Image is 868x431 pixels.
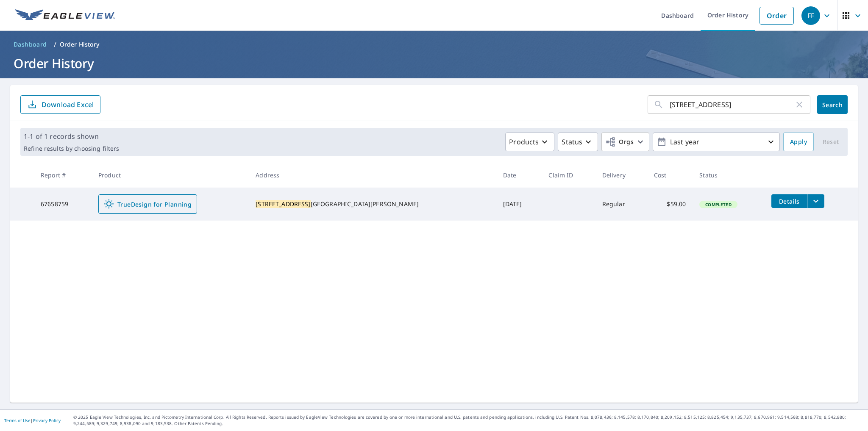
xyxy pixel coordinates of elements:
[34,163,92,188] th: Report #
[693,163,765,188] th: Status
[801,6,820,25] div: FF
[670,93,794,116] input: Address, Report #, Claim ID, etc.
[653,133,780,151] button: Last year
[4,417,31,423] a: Terms of Use
[595,163,647,188] th: Delivery
[505,133,554,151] button: Products
[10,38,858,51] nav: breadcrumb
[647,188,693,221] td: $59.00
[790,137,807,147] span: Apply
[605,137,634,147] span: Orgs
[60,40,100,49] p: Order History
[771,194,807,208] button: detailsBtn-67658759
[700,202,736,207] span: Completed
[34,188,92,221] td: 67658759
[667,135,766,149] p: Last year
[33,417,61,423] a: Privacy Policy
[14,40,47,49] span: Dashboard
[92,163,249,188] th: Product
[42,100,94,109] p: Download Excel
[776,197,802,205] span: Details
[562,137,582,147] p: Status
[249,163,496,188] th: Address
[496,188,542,221] td: [DATE]
[783,133,814,151] button: Apply
[542,163,595,188] th: Claim ID
[104,199,192,209] span: TrueDesign for Planning
[558,133,598,151] button: Status
[807,194,824,208] button: filesDropdownBtn-67658759
[595,188,647,221] td: Regular
[98,194,197,214] a: TrueDesign for Planning
[509,137,539,147] p: Products
[24,145,119,152] p: Refine results by choosing filters
[15,9,115,22] img: EV Logo
[10,38,50,51] a: Dashboard
[496,163,542,188] th: Date
[73,414,864,427] p: © 2025 Eagle View Technologies, Inc. and Pictometry International Corp. All Rights Reserved. Repo...
[601,133,649,151] button: Orgs
[817,95,848,114] button: Search
[10,55,858,72] h1: Order History
[24,131,119,141] p: 1-1 of 1 records shown
[4,418,61,423] p: |
[54,39,56,50] li: /
[256,200,490,208] div: [GEOGRAPHIC_DATA][PERSON_NAME]
[256,200,310,208] mark: [STREET_ADDRESS]
[647,163,693,188] th: Cost
[824,101,841,109] span: Search
[20,95,100,114] button: Download Excel
[759,7,794,25] a: Order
